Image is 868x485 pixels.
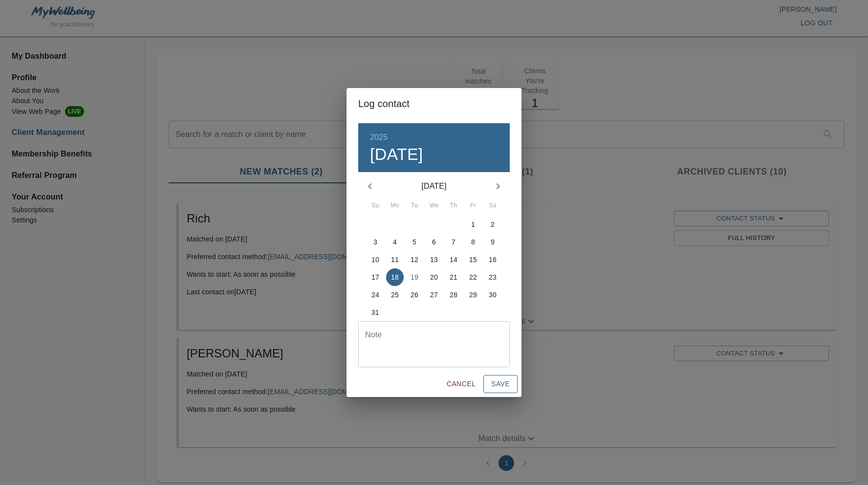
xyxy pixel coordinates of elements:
p: 25 [391,290,399,300]
p: 15 [469,255,477,265]
button: 19 [406,268,423,286]
p: 2 [491,220,495,229]
span: Th [445,201,462,211]
button: 25 [386,286,404,304]
button: 15 [464,251,482,268]
button: 23 [484,268,501,286]
span: Save [491,378,510,390]
button: 18 [386,268,404,286]
button: 31 [367,304,384,321]
p: 30 [489,290,497,300]
button: 22 [464,268,482,286]
p: 22 [469,272,477,282]
span: Fr [464,201,482,211]
p: 4 [393,237,397,247]
p: 19 [411,272,418,282]
p: 12 [411,255,418,265]
p: 17 [371,272,379,282]
span: Mo [386,201,404,211]
button: 26 [406,286,423,304]
button: 29 [464,286,482,304]
p: 6 [432,237,436,247]
button: 14 [445,251,462,268]
p: 14 [450,255,457,265]
p: 10 [371,255,379,265]
p: 11 [391,255,399,265]
p: 29 [469,290,477,300]
button: 27 [425,286,443,304]
p: 24 [371,290,379,300]
span: Sa [484,201,501,211]
h2: Log contact [358,96,510,111]
p: 9 [491,237,495,247]
button: 3 [367,233,384,251]
button: 21 [445,268,462,286]
button: 13 [425,251,443,268]
p: 1 [471,220,475,229]
p: 27 [430,290,438,300]
p: 16 [489,255,497,265]
button: 16 [484,251,501,268]
button: 2 [484,216,501,233]
button: Save [483,375,518,393]
button: 9 [484,233,501,251]
p: 5 [412,237,416,247]
button: 30 [484,286,501,304]
button: 6 [425,233,443,251]
button: 12 [406,251,423,268]
p: 18 [391,272,399,282]
p: 3 [373,237,377,247]
p: 13 [430,255,438,265]
span: Su [367,201,384,211]
button: 4 [386,233,404,251]
button: 20 [425,268,443,286]
span: We [425,201,443,211]
span: Tu [406,201,423,211]
button: 28 [445,286,462,304]
button: Cancel [443,375,479,393]
p: 26 [411,290,418,300]
button: 10 [367,251,384,268]
button: 11 [386,251,404,268]
p: 23 [489,272,497,282]
p: 21 [450,272,457,282]
p: 31 [371,308,379,317]
button: 17 [367,268,384,286]
p: 20 [430,272,438,282]
p: 8 [471,237,475,247]
button: 5 [406,233,423,251]
button: 7 [445,233,462,251]
p: 28 [450,290,457,300]
button: 8 [464,233,482,251]
p: 7 [452,237,456,247]
p: [DATE] [382,180,486,192]
button: 1 [464,216,482,233]
button: 24 [367,286,384,304]
button: 2025 [370,131,388,144]
span: Cancel [447,378,476,390]
button: [DATE] [370,144,423,165]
